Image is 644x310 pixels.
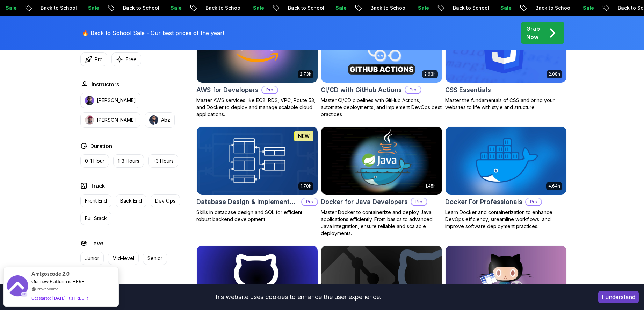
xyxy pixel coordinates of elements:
[113,255,134,262] p: Mid-level
[90,142,112,150] h2: Duration
[425,183,436,189] p: 1.45h
[445,97,567,111] p: Master the fundamentals of CSS and bring your websites to life with style and structure.
[526,5,573,12] p: Back to School
[405,86,421,93] p: Pro
[155,197,175,204] p: Dev Ops
[85,255,99,262] p: Junior
[196,97,318,118] p: Master AWS services like EC2, RDS, VPC, Route 53, and Docker to deploy and manage scalable cloud ...
[153,157,174,164] p: +3 Hours
[301,183,311,189] p: 1.70h
[598,291,639,303] button: Accept cookies
[85,115,94,125] img: instructor img
[443,5,491,12] p: Back to School
[149,115,158,125] img: instructor img
[548,183,560,189] p: 4.64h
[85,96,94,105] img: instructor img
[196,209,318,223] p: Skills in database design and SQL for efficient, robust backend development
[196,5,244,12] p: Back to School
[424,71,436,77] p: 2.63h
[108,252,139,265] button: Mid-level
[37,286,58,292] a: ProveSource
[126,56,137,63] p: Free
[196,197,298,207] h2: Database Design & Implementation
[326,5,348,12] p: Sale
[148,154,178,168] button: +3 Hours
[90,239,105,247] h2: Level
[526,24,540,41] p: Grab Now
[5,289,588,305] div: This website uses cookies to enhance the user experience.
[143,252,167,265] button: Senior
[111,52,141,66] button: Free
[116,194,146,207] button: Back End
[321,209,442,237] p: Master Docker to containerize and deploy Java applications efficiently. From basics to advanced J...
[321,97,442,118] p: Master CI/CD pipelines with GitHub Actions, automate deployments, and implement DevOps best pract...
[31,270,70,278] span: Amigoscode 2.0
[80,93,140,108] button: instructor img[PERSON_NAME]
[196,14,318,118] a: AWS for Developers card2.73hJUST RELEASEDAWS for DevelopersProMaster AWS services like EC2, RDS, ...
[445,14,567,111] a: CSS Essentials card2.08hCSS EssentialsMaster the fundamentals of CSS and bring your websites to l...
[80,52,107,66] button: Pro
[31,5,79,12] p: Back to School
[302,198,317,205] p: Pro
[445,197,522,207] h2: Docker For Professionals
[113,154,144,168] button: 1-3 Hours
[79,5,101,12] p: Sale
[321,126,442,237] a: Docker for Java Developers card1.45hDocker for Java DevelopersProMaster Docker to containerize an...
[573,5,596,12] p: Sale
[411,198,427,205] p: Pro
[318,125,445,196] img: Docker for Java Developers card
[31,279,84,284] span: Our new Platform is HERE
[85,215,107,222] p: Full Stack
[80,112,140,128] button: instructor img[PERSON_NAME]
[31,294,88,302] div: Get started [DATE]. It's FREE
[120,197,142,204] p: Back End
[300,71,311,77] p: 2.73h
[445,126,567,230] a: Docker For Professionals card4.64hDocker For ProfessionalsProLearn Docker and containerization to...
[491,5,513,12] p: Sale
[92,80,119,89] h2: Instructors
[95,56,103,63] p: Pro
[85,197,107,204] p: Front End
[7,275,28,298] img: provesource social proof notification image
[118,157,139,164] p: 1-3 Hours
[147,255,162,262] p: Senior
[278,5,326,12] p: Back to School
[114,5,161,12] p: Back to School
[244,5,266,12] p: Sale
[145,112,175,128] button: instructor imgAbz
[151,194,180,207] button: Dev Ops
[82,29,224,37] p: 🔥 Back to School Sale - Our best prices of the year!
[526,198,541,205] p: Pro
[408,5,431,12] p: Sale
[321,85,402,95] h2: CI/CD with GitHub Actions
[85,157,104,164] p: 0-1 Hour
[97,97,136,104] p: [PERSON_NAME]
[445,85,491,95] h2: CSS Essentials
[161,117,170,124] p: Abz
[197,127,318,195] img: Database Design & Implementation card
[80,252,104,265] button: Junior
[446,127,566,195] img: Docker For Professionals card
[262,86,277,93] p: Pro
[361,5,408,12] p: Back to School
[80,212,111,225] button: Full Stack
[549,71,560,77] p: 2.08h
[161,5,183,12] p: Sale
[298,133,310,140] p: NEW
[97,117,136,124] p: [PERSON_NAME]
[80,154,109,168] button: 0-1 Hour
[80,194,111,207] button: Front End
[196,85,259,95] h2: AWS for Developers
[196,126,318,223] a: Database Design & Implementation card1.70hNEWDatabase Design & ImplementationProSkills in databas...
[321,197,408,207] h2: Docker for Java Developers
[321,14,442,118] a: CI/CD with GitHub Actions card2.63hNEWCI/CD with GitHub ActionsProMaster CI/CD pipelines with Git...
[90,182,105,190] h2: Track
[445,209,567,230] p: Learn Docker and containerization to enhance DevOps efficiency, streamline workflows, and improve...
